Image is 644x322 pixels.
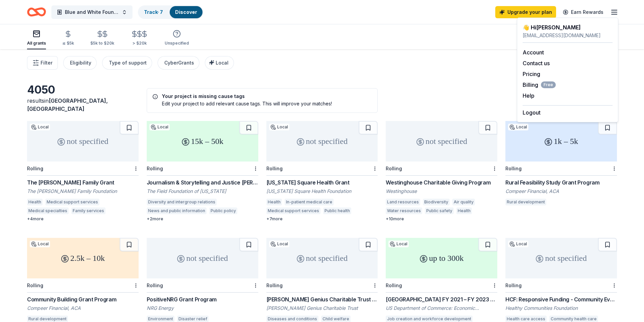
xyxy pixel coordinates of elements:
div: Water resources [386,207,422,214]
button: CyberGrants [158,56,199,70]
div: + 10 more [386,216,497,222]
div: Compeer Financial, ACA [505,188,617,195]
div: Health [266,199,282,205]
span: [GEOGRAPHIC_DATA], [GEOGRAPHIC_DATA] [27,97,108,112]
div: Eligibility [70,59,91,67]
a: Track· 7 [144,9,163,15]
div: The [PERSON_NAME] Family Foundation [27,188,139,195]
button: BillingFree [523,81,556,89]
div: Local [269,124,289,130]
div: [GEOGRAPHIC_DATA] FY 2021 – FY 2023 EDA Planning and Local Technical Assistance [386,295,497,303]
div: [EMAIL_ADDRESS][DOMAIN_NAME] [523,31,613,40]
div: Rural Feasibility Study Grant Program [505,178,617,187]
div: Journalism & Storytelling and Justice [PERSON_NAME] [147,178,258,187]
span: Billing [523,81,556,89]
button: All grants [27,27,46,49]
button: Track· 7Discover [138,5,203,19]
div: HCF: Responsive Funding - Community Event Sponsorships [505,295,617,303]
div: The Field Foundation of [US_STATE] [147,188,258,195]
div: [PERSON_NAME] Genius Charitable Trust Grant [266,295,378,303]
a: Pricing [523,71,540,77]
div: US Department of Commerce: Economic Development Administration (EDA) [386,305,497,312]
div: + 4 more [27,216,139,222]
button: Filter [27,56,58,70]
div: Public policy [209,207,237,214]
div: All grants [27,41,46,46]
button: Type of support [102,56,152,70]
div: Local [30,241,50,247]
span: Filter [41,59,52,67]
div: Rolling [266,282,283,288]
span: Free [541,81,556,88]
a: 15k – 50kLocalRollingJournalism & Storytelling and Justice [PERSON_NAME]The Field Foundation of [... [147,121,258,222]
div: Rolling [386,166,402,171]
div: 1k – 5k [505,121,617,162]
span: in [27,97,108,112]
div: ≤ $5k [62,41,74,46]
button: > $20k [130,27,148,49]
div: Rolling [266,166,283,171]
div: Rolling [505,166,522,171]
div: 2.5k – 10k [27,238,139,278]
div: Rolling [147,282,163,288]
div: Edit your project to add relevant cause tags. This will improve your matches! [152,100,372,107]
div: Rolling [505,282,522,288]
a: 1k – 5kLocalRollingRural Feasibility Study Grant ProgramCompeer Financial, ACARural development [505,121,617,207]
div: not specified [147,238,258,278]
div: Community Building Grant Program [27,295,139,303]
a: not specifiedLocalRolling[US_STATE] Square Health Grant[US_STATE] Square Health FoundationHealthI... [266,121,378,222]
div: Rolling [147,166,163,171]
div: CyberGrants [164,59,194,67]
div: Healthy Communities Foundation [505,305,617,312]
div: Local [30,124,50,130]
span: Blue and White Foundation [DATE] [65,8,119,16]
div: Medical support services [266,207,320,214]
div: Biodiversity [423,199,450,205]
div: + 7 more [266,216,378,222]
div: not specified [386,121,497,162]
div: 👋 Hi [PERSON_NAME] [523,23,613,31]
div: [US_STATE] Square Health Foundation [266,188,378,195]
div: not specified [505,238,617,278]
div: Medical specialties [27,207,69,214]
span: Local [216,60,229,66]
button: Logout [523,108,541,117]
div: Diversity and intergroup relations [147,199,217,205]
button: ≤ $5k [62,27,74,49]
div: Family services [71,207,105,214]
div: Local [149,124,170,130]
button: Contact us [523,59,550,67]
div: up to 300k [386,238,497,278]
div: Land resources [386,199,420,205]
button: Unspecified [165,27,189,49]
div: Westinghouse [386,188,497,195]
div: In-patient medical care [285,199,334,205]
div: Health [456,207,472,214]
div: Local [388,241,409,247]
div: > $20k [130,41,148,46]
button: Local [205,56,234,70]
button: Blue and White Foundation [DATE] [51,5,133,19]
div: $5k to $20k [90,41,114,46]
div: 4050 [27,83,139,97]
div: Rolling [27,166,43,171]
a: Discover [175,9,197,15]
div: Local [508,241,528,247]
div: not specified [27,121,139,162]
div: Public health [323,207,351,214]
button: Help [523,92,534,100]
button: $5k to $20k [90,27,114,49]
div: [PERSON_NAME] Genius Charitable Trust [266,305,378,312]
div: News and public information [147,207,207,214]
div: Westinghouse Charitable Giving Program [386,178,497,187]
div: PositiveNRG Grant Program [147,295,258,303]
div: Compeer Financial, ACA [27,305,139,312]
div: + 2 more [147,216,258,222]
a: Account [523,49,544,56]
div: The [PERSON_NAME] Family Grant [27,178,139,187]
div: [US_STATE] Square Health Grant [266,178,378,187]
div: NRG Energy [147,305,258,312]
div: Rolling [27,282,43,288]
div: Local [508,124,528,130]
div: Local [269,241,289,247]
